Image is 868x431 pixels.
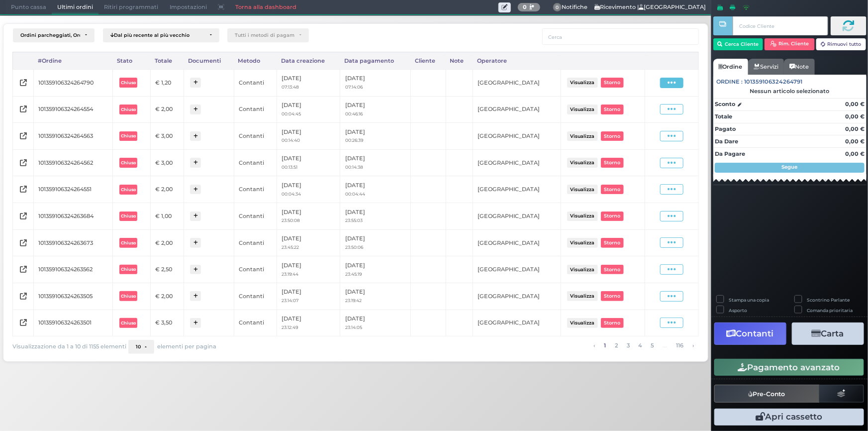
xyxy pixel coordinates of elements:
[103,28,219,42] button: Dal più recente al più vecchio
[230,0,302,14] a: Torna alla dashboard
[235,32,294,38] div: Tutti i metodi di pagamento
[601,185,624,194] button: Storno
[713,38,764,50] button: Cerca Cliente
[234,123,277,150] td: Contanti
[277,69,340,96] td: [DATE]
[277,96,340,123] td: [DATE]
[340,229,411,256] td: [DATE]
[340,96,411,123] td: [DATE]
[33,69,112,96] td: 101359106324264790
[33,229,112,256] td: 101359106324263673
[729,297,769,303] label: Stampa una copia
[845,150,865,157] strong: 0,00 €
[136,344,141,350] span: 10
[234,256,277,283] td: Contanti
[33,123,112,150] td: 101359106324264563
[13,28,95,42] button: Ordini parcheggiati, Ordini aperti, Ordini chiusi
[601,238,624,247] button: Storno
[184,52,234,69] div: Documenti
[648,340,657,351] a: alla pagina 5
[340,52,411,69] div: Data pagamento
[345,164,363,170] small: 00:14:38
[121,294,136,299] b: Chiuso
[845,125,865,132] strong: 0,00 €
[782,164,798,170] strong: Segue
[121,133,136,138] b: Chiuso
[345,298,362,303] small: 23:19:42
[164,0,212,14] span: Impostazioni
[234,229,277,256] td: Contanti
[567,78,598,87] button: Visualizza
[151,283,184,310] td: € 2,00
[567,238,598,247] button: Visualizza
[601,340,608,351] a: alla pagina 1
[151,52,184,69] div: Totale
[128,340,216,354] div: elementi per pagina
[282,298,299,303] small: 23:14:07
[151,310,184,336] td: € 3,50
[715,113,732,120] strong: Totale
[234,96,277,123] td: Contanti
[729,307,747,314] label: Asporto
[473,283,561,310] td: [GEOGRAPHIC_DATA]
[340,69,411,96] td: [DATE]
[345,217,363,223] small: 23:55:03
[345,271,362,277] small: 23:45:19
[715,138,738,145] strong: Da Dare
[277,176,340,203] td: [DATE]
[715,100,735,108] strong: Sconto
[601,78,624,87] button: Storno
[282,137,300,143] small: 00:14:40
[473,229,561,256] td: [GEOGRAPHIC_DATA]
[234,310,277,336] td: Contanti
[473,256,561,283] td: [GEOGRAPHIC_DATA]
[33,96,112,123] td: 101359106324264554
[33,149,112,176] td: 101359106324264562
[234,283,277,310] td: Contanti
[745,78,803,86] span: 101359106324264791
[567,291,598,301] button: Visualizza
[523,3,527,10] b: 0
[33,203,112,230] td: 101359106324263684
[473,203,561,230] td: [GEOGRAPHIC_DATA]
[340,176,411,203] td: [DATE]
[151,203,184,230] td: € 1,00
[345,191,365,197] small: 00:04:44
[601,291,624,301] button: Storno
[473,123,561,150] td: [GEOGRAPHIC_DATA]
[282,217,300,223] small: 23:50:08
[234,176,277,203] td: Contanti
[234,203,277,230] td: Contanti
[816,38,867,50] button: Rimuovi tutto
[151,176,184,203] td: € 2,00
[473,310,561,336] td: [GEOGRAPHIC_DATA]
[345,137,363,143] small: 00:26:39
[277,123,340,150] td: [DATE]
[345,324,362,330] small: 23:14:05
[446,52,473,69] div: Note
[282,164,298,170] small: 00:13:51
[234,52,277,69] div: Metodo
[601,105,624,114] button: Storno
[121,240,136,245] b: Chiuso
[277,149,340,176] td: [DATE]
[807,297,850,303] label: Scontrino Parlante
[713,59,748,75] a: Ordine
[282,191,301,197] small: 00:04:34
[33,256,112,283] td: 101359106324263562
[590,340,597,351] a: pagina precedente
[121,107,136,112] b: Chiuso
[601,265,624,274] button: Storno
[121,80,136,85] b: Chiuso
[807,307,853,314] label: Comanda prioritaria
[411,52,446,69] div: Cliente
[636,340,645,351] a: alla pagina 4
[733,16,828,35] input: Codice Cliente
[227,28,309,42] button: Tutti i metodi di pagamento
[340,283,411,310] td: [DATE]
[473,69,561,96] td: [GEOGRAPHIC_DATA]
[33,283,112,310] td: 101359106324263505
[601,158,624,167] button: Storno
[277,256,340,283] td: [DATE]
[5,0,52,14] span: Punto cassa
